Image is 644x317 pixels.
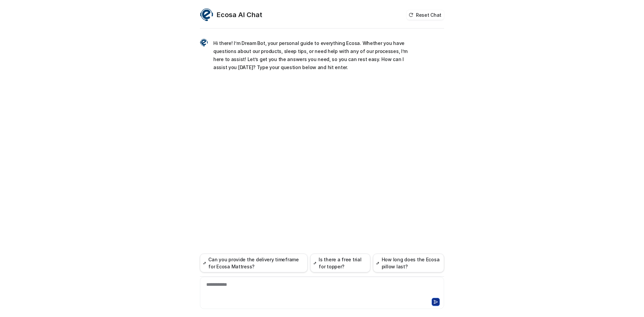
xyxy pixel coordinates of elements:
[217,10,262,19] h2: Ecosa AI Chat
[200,254,308,272] button: Can you provide the delivery timeframe for Ecosa Mattress?
[200,8,213,21] img: Widget
[213,39,410,71] p: Hi there! I’m Dream Bot, your personal guide to everything Ecosa. Whether you have questions abou...
[407,10,444,20] button: Reset Chat
[200,39,208,47] img: Widget
[310,254,370,272] button: Is there a free trial for topper?
[373,254,444,272] button: How long does the Ecosa pillow last?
